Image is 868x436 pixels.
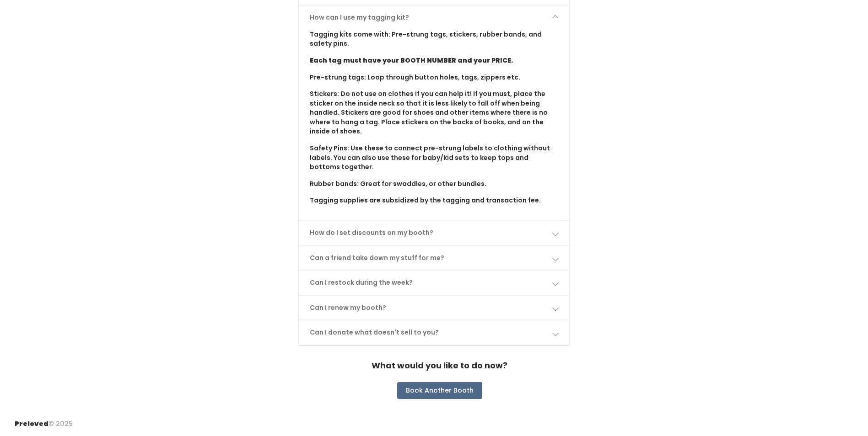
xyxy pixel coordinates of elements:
[299,271,569,295] a: Can I restock during the week?
[310,73,558,82] p: Pre-strung tags: Loop through button holes, tags, zippers etc.
[310,179,558,189] p: Rubber bands: Great for swaddles, or other bundles.
[299,246,569,270] a: Can a friend take down my stuff for me?
[310,144,558,172] p: Safety Pins: Use these to connect pre-strung labels to clothing without labels. You can also use ...
[310,30,558,48] p: Tagging kits come with: Pre-strung tags, stickers, rubber bands, and safety pins.
[299,296,569,320] a: Can I renew my booth?
[15,419,49,428] span: Preloved
[372,356,507,375] h4: What would you like to do now?
[299,221,569,245] a: How do I set discounts on my booth?
[15,412,73,429] div: © 2025
[397,382,482,399] button: Book Another Booth
[310,89,558,136] p: Stickers: Do not use on clothes if you can help it! If you must, place the sticker on the inside ...
[299,320,569,345] a: Can I donate what doesn't sell to you?
[299,5,569,30] a: How can I use my tagging kit?
[310,196,558,205] p: Tagging supplies are subsidized by the tagging and transaction fee.
[310,56,558,65] p: Each tag must have your BOOTH NUMBER and your PRICE.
